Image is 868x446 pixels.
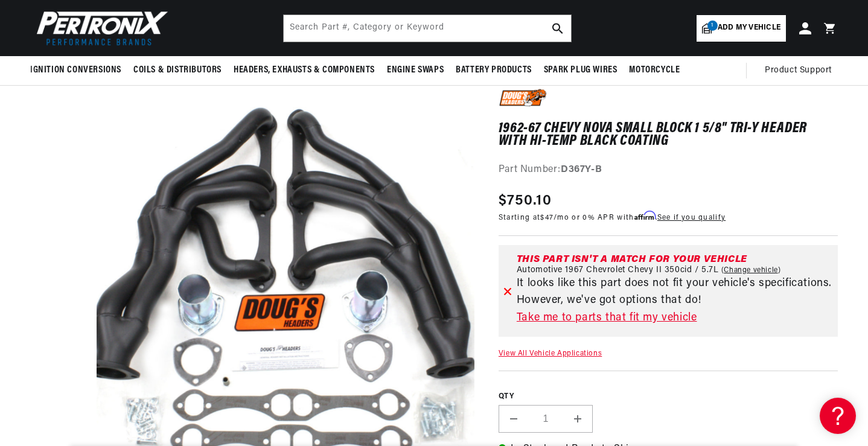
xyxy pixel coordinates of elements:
span: Product Support [765,64,832,77]
summary: Spark Plug Wires [538,56,624,84]
span: Motorcycle [629,64,680,77]
span: Battery Products [456,64,532,77]
summary: Product Support [765,56,838,85]
span: $47 [540,214,554,221]
span: Engine Swaps [387,64,444,77]
button: search button [544,15,571,42]
span: $750.10 [499,190,552,212]
p: It looks like this part does not fit your vehicle's specifications. However, we've got options th... [517,275,833,310]
summary: Engine Swaps [381,56,450,84]
summary: Ignition Conversions [30,56,127,84]
span: Spark Plug Wires [544,64,617,77]
span: Affirm [634,211,656,220]
summary: Headers, Exhausts & Components [228,56,381,84]
a: See if you qualify - Learn more about Affirm Financing (opens in modal) [657,214,726,221]
a: View All Vehicle Applications [499,350,602,357]
a: Change vehicle [721,266,781,275]
span: Add my vehicle [718,22,780,34]
a: Take me to parts that fit my vehicle [517,310,833,327]
strong: D367Y-B [561,165,602,174]
summary: Coils & Distributors [127,56,228,84]
span: Headers, Exhausts & Components [234,64,375,77]
label: QTY [499,392,838,402]
input: Search Part #, Category or Keyword [284,15,571,42]
a: 1Add my vehicle [697,15,786,42]
img: Pertronix [30,7,169,49]
div: This part isn't a match for your vehicle [517,255,833,264]
span: Automotive 1967 Chevrolet Chevy II 350cid / 5.7L [517,266,719,275]
div: Part Number: [499,162,838,178]
summary: Battery Products [450,56,538,84]
span: 1 [707,21,718,31]
span: Coils & Distributors [133,64,222,77]
p: Starting at /mo or 0% APR with . [499,212,726,223]
span: Ignition Conversions [30,64,121,77]
summary: Motorcycle [623,56,686,84]
h1: 1962-67 Chevy Nova Small Block 1 5/8" Tri-Y Header with Hi-Temp Black Coating [499,123,838,147]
